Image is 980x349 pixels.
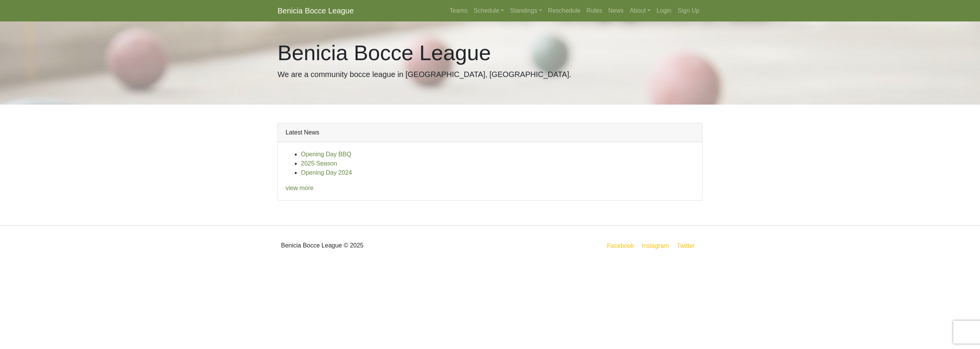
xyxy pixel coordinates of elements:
[507,3,545,18] a: Standings
[446,3,470,18] a: Teams
[606,241,635,251] a: Facebook
[583,3,605,18] a: Rules
[301,151,351,157] a: Opening Day BBQ
[675,241,701,251] a: Twitter
[545,3,584,18] a: Reschedule
[627,3,653,18] a: About
[278,123,702,142] div: Latest News
[301,160,337,167] a: 2025 Season
[286,185,314,191] a: view more
[278,40,702,66] h1: Benicia Bocce League
[640,241,670,251] a: Instagram
[675,3,702,18] a: Sign Up
[653,3,675,18] a: Login
[272,232,490,259] div: Benicia Bocce League © 2025
[278,69,702,80] p: We are a community bocce league in [GEOGRAPHIC_DATA], [GEOGRAPHIC_DATA].
[301,169,352,176] a: Opening Day 2024
[605,3,627,18] a: News
[471,3,507,18] a: Schedule
[278,3,354,18] a: Benicia Bocce League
